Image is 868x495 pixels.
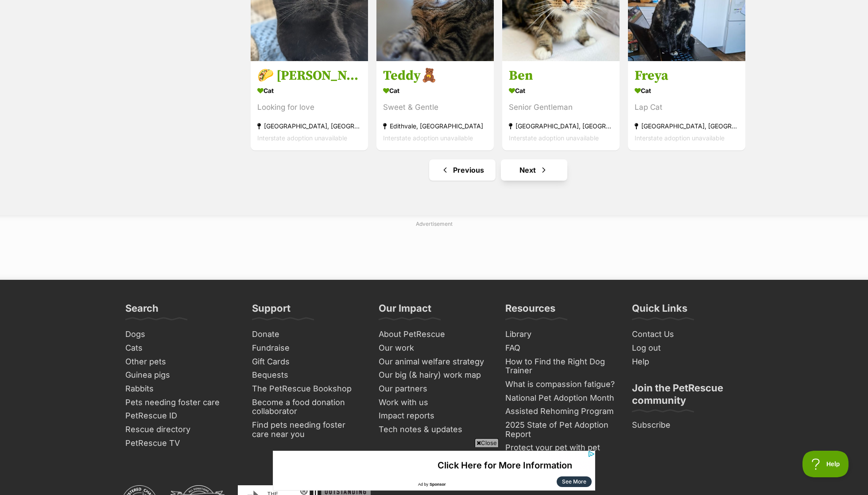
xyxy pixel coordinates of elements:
[501,159,567,181] a: Next page
[125,302,159,320] h3: Search
[122,368,240,382] a: Guinea pigs
[273,451,595,491] iframe: Advertisement
[502,391,620,405] a: National Pet Adoption Month
[248,396,366,418] a: Become a food donation collaborator
[122,328,240,341] a: Dogs
[375,382,493,396] a: Our partners
[122,341,240,355] a: Cats
[502,405,620,418] a: Assisted Rehoming Program
[122,355,240,369] a: Other pets
[635,67,739,84] h3: Freya
[502,355,620,378] a: How to Find the Right Dog Trainer
[122,409,240,423] a: PetRescue ID
[375,355,493,369] a: Our animal welfare strategy
[383,84,487,97] div: Cat
[122,396,240,410] a: Pets needing foster care
[628,61,745,151] a: Freya Cat Lap Cat [GEOGRAPHIC_DATA], [GEOGRAPHIC_DATA] Interstate adoption unavailable favourite
[257,67,361,84] h3: 🌮 [PERSON_NAME] 6184 🌮
[250,159,746,181] nav: Pagination
[632,302,687,320] h3: Quick Links
[251,61,368,151] a: 🌮 [PERSON_NAME] 6184 🌮 Cat Looking for love [GEOGRAPHIC_DATA], [GEOGRAPHIC_DATA] Interstate adopt...
[375,328,493,341] a: About PetRescue
[257,84,361,97] div: Cat
[635,84,739,97] div: Cat
[383,67,487,84] h3: Teddy🧸
[248,418,366,441] a: Find pets needing foster care near you
[502,341,620,355] a: FAQ
[802,451,850,477] iframe: Help Scout Beacon - Open
[509,67,613,84] h3: Ben
[502,441,620,464] a: Protect your pet with pet insurance
[509,84,613,97] div: Cat
[635,120,739,132] div: [GEOGRAPHIC_DATA], [GEOGRAPHIC_DATA]
[257,101,361,113] div: Looking for love
[383,120,487,132] div: Edithvale, [GEOGRAPHIC_DATA]
[379,302,431,320] h3: Our Impact
[632,382,743,412] h3: Join the PetRescue community
[375,396,493,410] a: Work with us
[375,368,493,382] a: Our big (& hairy) work map
[628,355,746,369] a: Help
[502,61,620,151] a: Ben Cat Senior Gentleman [GEOGRAPHIC_DATA], [GEOGRAPHIC_DATA] Interstate adoption unavailable fav...
[375,409,493,423] a: Impact reports
[502,418,620,441] a: 2025 State of Pet Adoption Report
[383,134,473,142] span: Interstate adoption unavailable
[248,341,366,355] a: Fundraise
[122,382,240,396] a: Rabbits
[375,341,493,355] a: Our work
[257,120,361,132] div: [GEOGRAPHIC_DATA], [GEOGRAPHIC_DATA]
[502,328,620,341] a: Library
[502,378,620,391] a: What is compassion fatigue?
[122,423,240,437] a: Rescue directory
[429,159,496,181] a: Previous page
[509,101,613,113] div: Senior Gentleman
[475,438,499,447] span: Close
[375,423,493,437] a: Tech notes & updates
[505,302,555,320] h3: Resources
[248,328,366,341] a: Donate
[122,437,240,450] a: PetRescue TV
[509,120,613,132] div: [GEOGRAPHIC_DATA], [GEOGRAPHIC_DATA]
[248,355,366,369] a: Gift Cards
[628,418,746,432] a: Subscribe
[628,328,746,341] a: Contact Us
[628,341,746,355] a: Log out
[248,368,366,382] a: Bequests
[509,134,599,142] span: Interstate adoption unavailable
[252,302,291,320] h3: Support
[635,134,725,142] span: Interstate adoption unavailable
[248,382,366,396] a: The PetRescue Bookshop
[257,134,347,142] span: Interstate adoption unavailable
[635,101,739,113] div: Lap Cat
[376,61,494,151] a: Teddy🧸 Cat Sweet & Gentle Edithvale, [GEOGRAPHIC_DATA] Interstate adoption unavailable favourite
[383,101,487,113] div: Sweet & Gentle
